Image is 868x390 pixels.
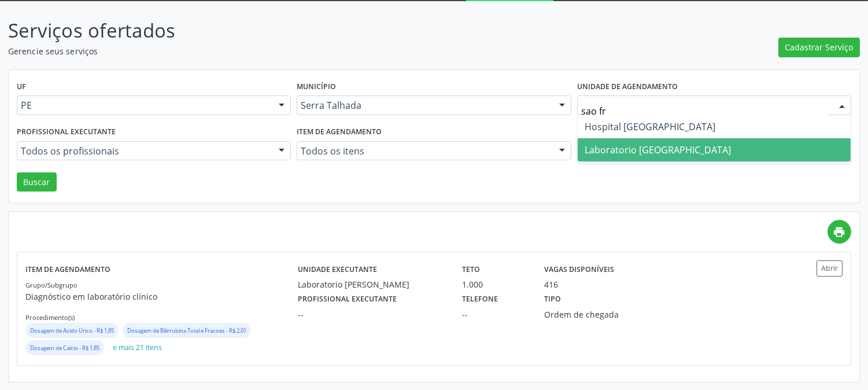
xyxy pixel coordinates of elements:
[25,281,77,289] small: Grupo/Subgrupo
[127,327,246,334] small: Dosagem de Bilirrubina Total e Fracoes - R$ 2,01
[297,123,382,141] label: Item de agendamento
[25,260,110,278] label: Item de agendamento
[462,260,480,278] label: Teto
[577,78,678,96] label: Unidade de agendamento
[462,278,528,290] div: 1.000
[544,278,558,290] div: 416
[462,290,498,308] label: Telefone
[828,220,851,244] a: print
[778,38,860,57] button: Cadastrar Serviço
[585,144,731,156] span: Laboratorio [GEOGRAPHIC_DATA]
[17,78,26,96] label: UF
[108,340,167,356] button: e mais 21 itens
[298,278,446,290] div: Laboratorio [PERSON_NAME]
[298,260,377,278] label: Unidade executante
[30,344,99,352] small: Dosagem de Calcio - R$ 1,85
[544,290,561,308] label: Tipo
[17,172,57,192] button: Buscar
[8,45,604,57] p: Gerencie seus serviços
[21,145,267,157] span: Todos os profissionais
[462,308,528,321] div: --
[25,313,75,322] small: Procedimento(s)
[298,290,397,308] label: Profissional executante
[17,123,116,141] label: Profissional executante
[8,16,604,45] p: Serviços ofertados
[544,308,651,321] div: Ordem de chegada
[833,226,846,238] i: print
[817,260,843,276] button: Abrir
[25,290,298,303] p: Diagnóstico em laboratório clínico
[785,41,854,53] span: Cadastrar Serviço
[301,100,547,111] span: Serra Talhada
[301,145,547,157] span: Todos os itens
[298,308,446,321] div: --
[581,100,828,123] input: Selecione um estabelecimento
[30,327,114,334] small: Dosagem de Acido Urico - R$ 1,85
[21,100,267,111] span: PE
[297,78,336,96] label: Município
[585,120,715,133] span: Hospital [GEOGRAPHIC_DATA]
[544,260,614,278] label: Vagas disponíveis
